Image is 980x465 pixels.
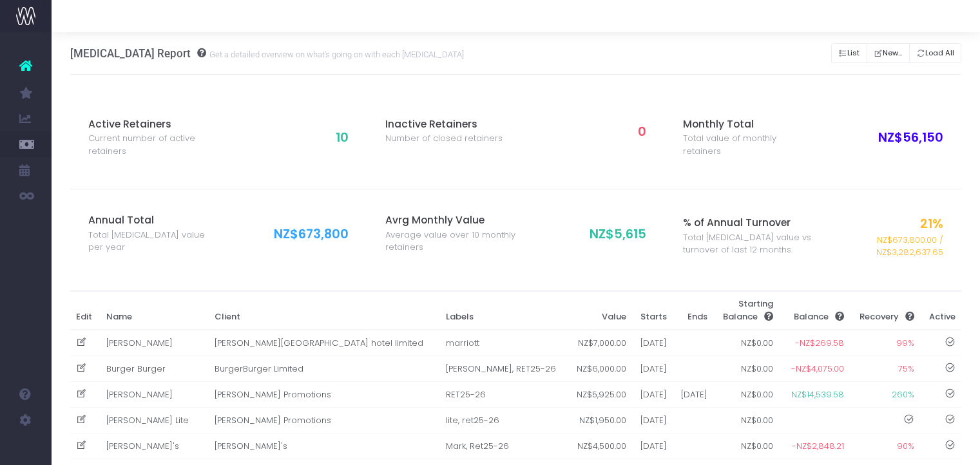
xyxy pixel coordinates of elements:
td: [PERSON_NAME][GEOGRAPHIC_DATA] hotel limited [209,330,440,356]
td: BurgerBurger Limited [209,356,440,382]
span: NZ$5,615 [590,225,646,243]
td: NZ$0.00 [714,408,780,433]
td: [PERSON_NAME]'s [209,433,440,459]
th: Name [100,291,209,330]
span: Total value of monthly retainers [683,132,813,157]
td: [DATE] [633,330,673,356]
th: Starting Balance [714,291,780,330]
span: 260% [892,388,914,401]
h3: [MEDICAL_DATA] Report [70,47,464,60]
td: NZ$7,000.00 [568,330,633,356]
span: -NZ$269.58 [795,337,844,350]
td: NZ$1,950.00 [568,408,633,433]
span: 75% [898,363,914,375]
td: marriott [439,330,568,356]
td: [PERSON_NAME]'s [100,433,209,459]
button: New... [867,43,910,63]
span: Current number of active retainers [88,132,218,157]
th: Active [921,291,961,330]
td: NZ$0.00 [714,356,780,382]
div: Button group with nested dropdown [831,40,961,66]
td: [DATE] [633,408,673,433]
span: NZ$56,150 [878,128,943,147]
td: [DATE] [673,382,714,408]
span: -NZ$4,075.00 [791,363,844,375]
td: NZ$0.00 [714,330,780,356]
img: images/default_profile_image.png [16,439,35,459]
th: Balance [780,291,850,330]
th: Labels [439,291,568,330]
td: [DATE] [633,433,673,459]
td: RET25-26 [439,382,568,408]
td: [PERSON_NAME], RET25-26 [439,356,568,382]
td: Mark, Ret25-26 [439,433,568,459]
span: Total [MEDICAL_DATA] value per year [88,229,218,254]
span: Total [MEDICAL_DATA] value vs turnover of last 12 months. [683,231,813,256]
td: [DATE] [633,356,673,382]
span: 90% [897,440,914,453]
span: Number of closed retainers [385,132,503,145]
td: NZ$4,500.00 [568,433,633,459]
td: [PERSON_NAME] [100,330,209,356]
td: NZ$0.00 [714,433,780,459]
th: Starts [633,291,673,330]
td: NZ$6,000.00 [568,356,633,382]
td: Burger Burger [100,356,209,382]
th: Edit [70,291,100,330]
td: NZ$0.00 [714,382,780,408]
th: Ends [673,291,714,330]
span: 99% [896,337,914,350]
td: [PERSON_NAME] Lite [100,408,209,433]
h3: Avrg Monthly Value [385,214,515,227]
th: Recovery [850,291,921,330]
span: -NZ$2,848.21 [792,440,844,453]
td: [PERSON_NAME] Promotions [209,382,440,408]
h3: Active Retainers [88,119,218,131]
span: 21% [920,214,943,233]
h3: Annual Total [88,214,218,227]
small: Get a detailed overview on what's going on with each [MEDICAL_DATA] [206,47,464,60]
td: NZ$5,925.00 [568,382,633,408]
button: List [831,43,867,63]
td: lite, ret25-26 [439,408,568,433]
td: [PERSON_NAME] Promotions [209,408,440,433]
h3: Inactive Retainers [385,119,515,131]
button: Load All [909,43,962,63]
th: Client [209,291,440,330]
span: 0 [638,122,646,141]
td: [DATE] [633,382,673,408]
span: NZ$673,800.00 / NZ$3,282,637.65 [813,234,943,259]
th: Value [568,291,633,330]
span: 10 [336,128,349,147]
td: [PERSON_NAME] [100,382,209,408]
span: Average value over 10 monthly retainers [385,229,515,254]
h3: Monthly Total [683,119,813,131]
span: NZ$673,800 [274,225,349,243]
span: NZ$14,539.58 [791,388,844,401]
h3: % of Annual Turnover [683,217,813,229]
